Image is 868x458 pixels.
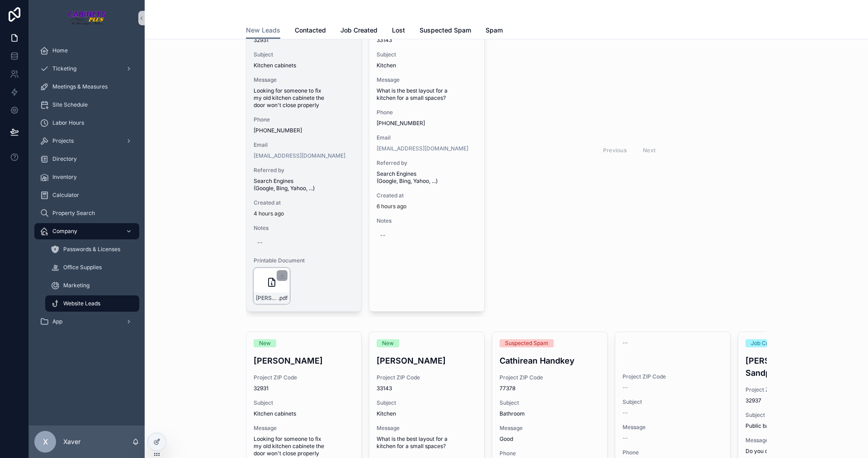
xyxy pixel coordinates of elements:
span: Public bathroom remodel [745,422,846,430]
span: Email [377,134,477,141]
a: Company [34,223,139,239]
span: Bathroom [500,410,600,417]
span: Search Engines (Google, Bing, Yahoo, ...) [377,170,477,185]
span: Created at [377,192,477,199]
span: Project ZIP Code [623,373,723,380]
span: Labor Hours [52,119,84,126]
span: Do you do commercial work? [745,448,846,455]
a: Calculator [34,187,139,203]
span: Project ZIP Code [745,386,846,393]
span: Message [254,76,354,84]
span: [PERSON_NAME]-Project-Lead-8/12/2025-5:31-AM [256,294,278,302]
span: Site Schedule [52,101,88,108]
a: Property Search [34,205,139,221]
span: Subject [377,51,477,58]
a: Projects [34,133,139,149]
span: Website Leads [63,300,100,307]
span: -- [623,339,628,346]
span: Home [52,47,68,54]
span: What is the best layout for a kitchen for a small spaces? [377,87,477,102]
span: Message [254,425,354,432]
span: Good [500,435,600,443]
a: Job Created [340,22,377,40]
div: -- [380,232,386,239]
a: Ticketing [34,61,139,77]
span: [PHONE_NUMBER] [254,127,354,134]
span: App [52,318,62,325]
span: Referred by [377,159,477,167]
span: Kitchen cabinets [254,62,354,69]
span: Created at [254,199,354,206]
span: Marketing [63,282,90,289]
a: Office Supplies [45,259,139,276]
span: 32931 [254,37,354,44]
p: 6 hours ago [377,203,406,210]
a: Labor Hours [34,115,139,131]
span: Phone [254,116,354,123]
span: Message [377,425,477,432]
span: 77378 [500,385,600,392]
span: Search Engines (Google, Bing, Yahoo, ...) [254,178,354,192]
a: Meetings & Measures [34,79,139,95]
h4: Cathirean Handkey [500,355,600,367]
p: Xaver [63,437,80,446]
a: Marketing [45,277,139,294]
h4: [PERSON_NAME] [254,355,354,367]
span: Message [377,76,477,84]
span: 32937 [745,397,846,404]
span: Phone [623,449,723,456]
span: Ticketing [52,65,76,72]
a: Spam [486,22,503,40]
a: App [34,313,139,330]
span: Contacted [295,26,326,35]
span: Subject [254,399,354,407]
h4: [PERSON_NAME] Sandpiper Towers [745,355,846,379]
span: Referred by [254,167,354,174]
span: Project ZIP Code [254,374,354,381]
div: -- [257,239,263,246]
span: Email [254,141,354,149]
span: Printable Document [254,257,354,264]
span: -- [623,435,628,442]
span: What is the best layout for a kitchen for a small spaces? [377,435,477,450]
span: -- [623,409,628,416]
span: .pdf [278,294,288,302]
span: Subject [745,411,846,419]
span: Message [623,424,723,431]
span: Subject [623,398,723,406]
span: Phone [377,109,477,116]
span: [PHONE_NUMBER] [377,120,477,127]
a: [EMAIL_ADDRESS][DOMAIN_NAME] [377,145,468,152]
span: Subject [377,399,477,407]
span: Suspected Spam [420,26,471,35]
a: New Leads [246,22,280,39]
span: Subject [500,399,600,407]
a: Website Leads [45,295,139,312]
span: 33143 [377,37,477,44]
span: 32931 [254,385,354,392]
span: Looking for someone to fix my old kitchen cabinete the door won't close properly [254,87,354,109]
a: Passwords & Licenses [45,241,139,257]
span: 33143 [377,385,477,392]
span: Kitchen [377,62,477,69]
a: Suspected Spam [420,22,471,40]
span: Spam [486,26,503,35]
a: Lost [392,22,405,40]
span: Notes [254,224,354,232]
span: Meetings & Measures [52,83,108,90]
span: Message [745,437,846,444]
a: Site Schedule [34,97,139,113]
a: [EMAIL_ADDRESS][DOMAIN_NAME] [254,152,345,159]
div: Suspected Spam [505,339,548,347]
span: Projects [52,137,74,145]
span: Subject [254,51,354,58]
span: Passwords & Licenses [63,246,120,253]
div: New [259,339,271,347]
span: Notes [377,217,477,224]
div: scrollable content [29,36,145,341]
span: Calculator [52,192,79,199]
span: Looking for someone to fix my old kitchen cabinete the door won't close properly [254,435,354,457]
span: Kitchen [377,410,477,417]
span: Job Created [340,26,377,35]
span: Office Supplies [63,264,102,271]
